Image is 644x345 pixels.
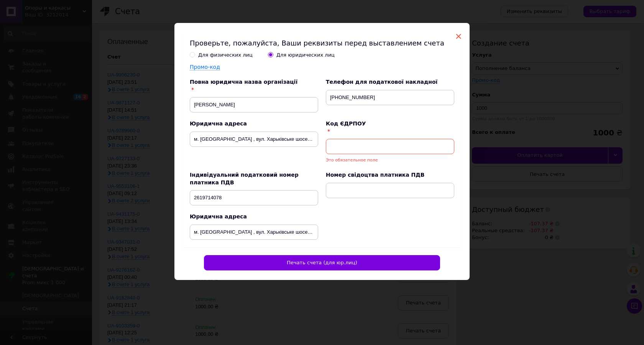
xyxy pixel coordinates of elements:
[190,64,220,70] label: Промо-код
[204,255,440,270] button: Печать счета (для юр.лиц)
[190,79,297,85] label: Повна юридична назва організації
[190,213,247,220] label: Юридична адреса
[326,172,424,178] label: Номер свідоцтва платника ПДВ
[190,172,299,186] label: Індивідуальний податковий номер платника ПДВ
[455,30,462,43] span: ×
[326,79,437,85] label: Телефон для податкової накладної
[287,260,357,265] span: Печать счета (для юр.лиц)
[326,158,378,163] span: Это обязательное поле
[190,120,247,127] label: Юридична адреса
[190,38,454,48] h2: Проверьте, пожалуйста, Ваши реквизиты перед выставлением счета
[276,52,335,59] div: Для юридических лиц
[198,52,253,59] div: Для физических лиц
[326,120,366,127] label: Код ЄДРПОУ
